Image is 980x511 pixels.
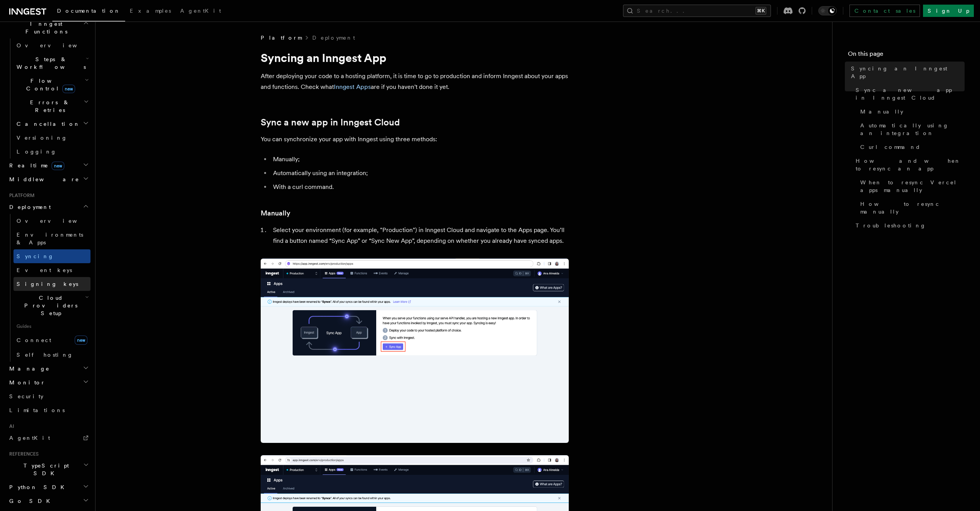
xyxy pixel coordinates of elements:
span: Curl command [860,143,921,151]
span: How to resync manually [860,200,965,215]
span: How and when to resync an app [856,157,965,172]
span: Steps & Workflows [13,55,86,71]
span: Versioning [17,135,67,141]
span: Environments & Apps [17,232,83,245]
span: Manually [860,108,903,115]
a: Curl command [857,140,965,154]
button: Cancellation [13,117,90,131]
span: Signing keys [17,281,78,287]
span: References [6,451,39,457]
span: Flow Control [13,77,85,92]
a: Versioning [13,131,90,145]
button: Realtimenew [6,159,90,172]
a: Manually [857,105,965,119]
span: AI [6,423,14,429]
span: Platform [261,34,302,42]
a: Security [6,389,90,403]
button: Search...⌘K [623,5,771,17]
button: Flow Controlnew [13,74,90,95]
div: Deployment [6,214,90,362]
li: Automatically using an integration; [271,168,569,179]
span: Deployment [6,203,51,211]
li: Manually; [271,154,569,165]
a: Inngest Apps [334,83,371,90]
a: How to resync manually [857,197,965,219]
span: Overview [17,218,96,224]
img: Inngest Cloud screen with sync App button when you have no apps synced yet [261,259,569,443]
span: TypeScript SDK [6,462,83,477]
a: Sign Up [923,5,974,17]
a: Deployment [312,34,355,42]
span: Cancellation [13,120,80,128]
span: new [62,85,75,93]
a: AgentKit [6,431,90,445]
a: Limitations [6,403,90,417]
span: Troubleshooting [856,222,926,229]
a: Manually [261,208,290,219]
span: Realtime [6,162,64,169]
a: Environments & Apps [13,228,90,249]
button: Deployment [6,200,90,214]
button: Go SDK [6,494,90,508]
a: Connectnew [13,332,90,348]
span: Cloud Providers Setup [13,294,85,317]
span: AgentKit [180,8,221,14]
span: Security [9,393,44,399]
span: Python SDK [6,483,69,491]
kbd: ⌘K [756,7,766,15]
span: Examples [130,8,171,14]
span: new [52,162,64,170]
span: Syncing [17,253,54,259]
span: Middleware [6,175,79,183]
span: Logging [17,149,57,155]
span: Manage [6,365,50,372]
button: Python SDK [6,480,90,494]
span: When to resync Vercel apps manually [860,179,965,194]
div: Inngest Functions [6,38,90,159]
a: Sync a new app in Inngest Cloud [853,83,965,105]
button: Monitor [6,376,90,389]
span: Go SDK [6,497,55,505]
button: Inngest Functions [6,17,90,38]
a: Self hosting [13,348,90,362]
a: Sync a new app in Inngest Cloud [261,117,400,128]
button: Middleware [6,172,90,186]
a: Signing keys [13,277,90,291]
a: Examples [125,2,176,21]
span: Platform [6,192,35,199]
button: Manage [6,362,90,376]
a: Contact sales [849,5,920,17]
a: Logging [13,145,90,159]
p: After deploying your code to a hosting platform, it is time to go to production and inform Innges... [261,71,569,92]
a: When to resync Vercel apps manually [857,175,965,197]
span: Self hosting [17,352,73,358]
a: Troubleshooting [853,219,965,232]
button: Toggle dark mode [818,6,837,15]
span: Guides [13,320,90,332]
span: new [75,336,87,345]
a: Overview [13,214,90,228]
span: Syncing an Inngest App [851,65,965,80]
span: Inngest Functions [6,20,83,35]
a: How and when to resync an app [853,154,965,175]
span: Overview [17,42,96,48]
a: AgentKit [176,2,226,21]
button: Steps & Workflows [13,52,90,74]
a: Syncing [13,249,90,263]
a: Syncing an Inngest App [848,62,965,83]
span: Connect [17,337,51,343]
a: Documentation [52,2,125,22]
span: Errors & Retries [13,99,84,114]
li: Select your environment (for example, "Production") in Inngest Cloud and navigate to the Apps pag... [271,225,569,246]
button: TypeScript SDK [6,459,90,480]
span: Event keys [17,267,72,273]
h1: Syncing an Inngest App [261,51,569,65]
span: Sync a new app in Inngest Cloud [856,86,965,102]
a: Automatically using an integration [857,119,965,140]
button: Cloud Providers Setup [13,291,90,320]
span: Monitor [6,379,45,386]
span: AgentKit [9,435,50,441]
p: You can synchronize your app with Inngest using three methods: [261,134,569,145]
a: Event keys [13,263,90,277]
button: Errors & Retries [13,95,90,117]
